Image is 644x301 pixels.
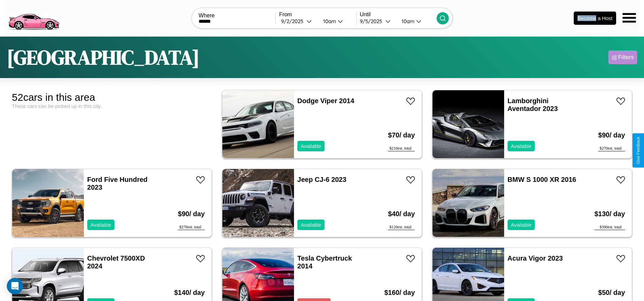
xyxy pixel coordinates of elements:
div: $ 390 est. total [594,225,625,230]
button: Become a Host [574,12,616,25]
label: Where [199,13,275,19]
a: Lamborghini Aventador 2023 [508,97,558,112]
div: $ 270 est. total [598,146,625,151]
a: Jeep CJ-6 2023 [297,176,347,183]
img: logo [5,3,62,32]
p: Available [301,142,321,151]
div: 52 cars in this area [12,92,212,103]
button: 10am [318,18,356,25]
label: Until [360,12,437,18]
p: Available [301,220,321,229]
a: Dodge Viper 2014 [297,97,354,105]
h1: [GEOGRAPHIC_DATA] [7,43,200,71]
div: Give Feedback [636,137,641,164]
div: These cars can be picked up in this city. [12,103,212,109]
a: Tesla Cybertruck 2014 [297,255,352,270]
div: Open Intercom Messenger [7,278,23,294]
div: 9 / 5 / 2025 [360,18,385,24]
label: From [279,12,356,18]
a: Chevrolet 7500XD 2024 [87,255,145,270]
button: 9/2/2025 [279,18,317,25]
h3: $ 70 / day [388,125,415,146]
h3: $ 40 / day [388,203,415,225]
a: Acura Vigor 2023 [508,255,563,262]
button: Filters [608,51,637,64]
p: Available [511,142,532,151]
div: 10am [320,18,338,24]
button: 10am [396,18,437,25]
div: $ 210 est. total [388,146,415,151]
div: Filters [618,54,634,61]
div: $ 270 est. total [178,225,205,230]
h3: $ 130 / day [594,203,625,225]
div: 10am [398,18,416,24]
h3: $ 90 / day [598,125,625,146]
div: 9 / 2 / 2025 [281,18,307,24]
h3: $ 90 / day [178,203,205,225]
a: Ford Five Hundred 2023 [87,176,148,191]
div: $ 120 est. total [388,225,415,230]
p: Available [91,220,111,229]
a: BMW S 1000 XR 2016 [508,176,576,183]
p: Available [511,220,532,229]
